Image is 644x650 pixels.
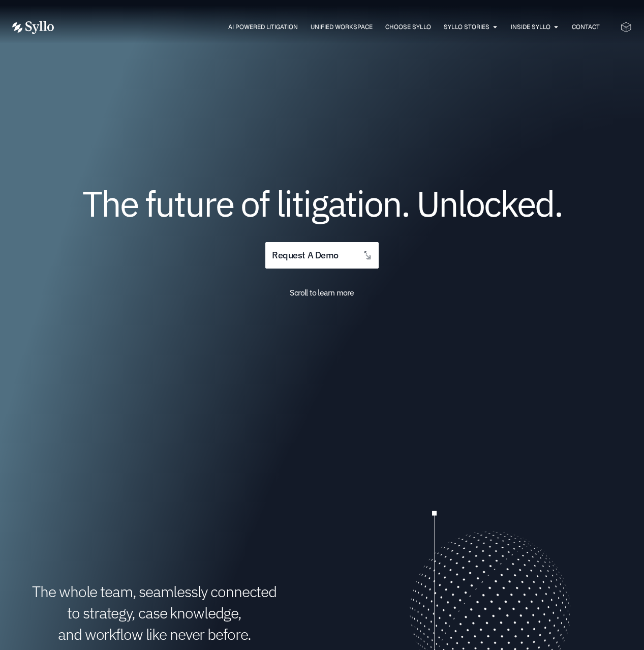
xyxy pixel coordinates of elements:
[311,22,373,32] a: Unified Workspace
[73,187,571,220] h1: The future of litigation. Unlocked.
[74,22,600,32] div: Menu Toggle
[444,22,489,32] a: Syllo Stories
[272,251,338,260] span: request a demo
[572,22,600,32] a: Contact
[290,287,354,298] span: Scroll to learn more
[511,22,550,32] a: Inside Syllo
[74,22,600,32] nav: Menu
[265,242,378,269] a: request a demo
[228,22,298,32] a: AI Powered Litigation
[12,581,297,645] h1: The whole team, seamlessly connected to strategy, case knowledge, and workflow like never before.
[385,22,431,32] a: Choose Syllo
[12,21,54,34] img: Vector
